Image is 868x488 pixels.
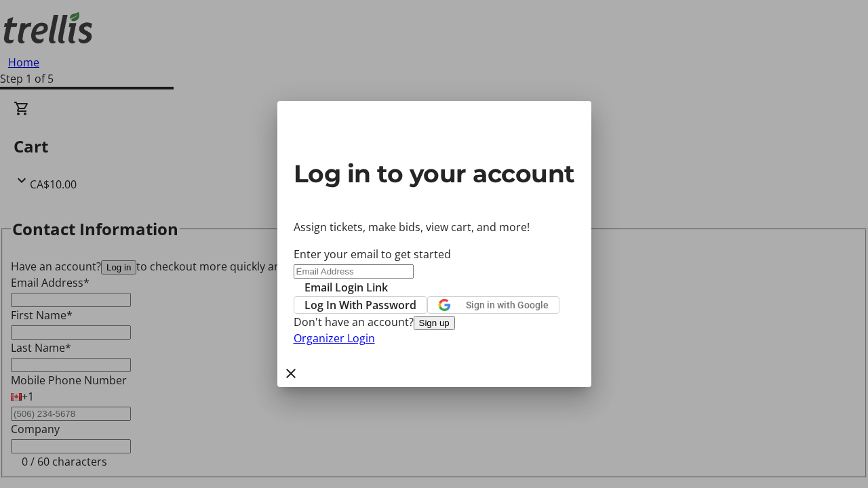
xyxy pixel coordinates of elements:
p: Assign tickets, make bids, view cart, and more! [294,219,575,235]
button: Email Login Link [294,279,399,296]
h2: Log in to your account [294,155,575,192]
button: Close [277,360,304,387]
span: Log In With Password [304,297,416,313]
button: Sign up [414,316,455,330]
button: Sign in with Google [427,296,559,314]
input: Email Address [294,264,414,279]
span: Sign in with Google [466,300,549,310]
a: Organizer Login [294,331,375,346]
span: Email Login Link [304,279,388,296]
div: Don't have an account? [294,314,575,330]
button: Log In With Password [294,296,427,314]
label: Enter your email to get started [294,247,451,262]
